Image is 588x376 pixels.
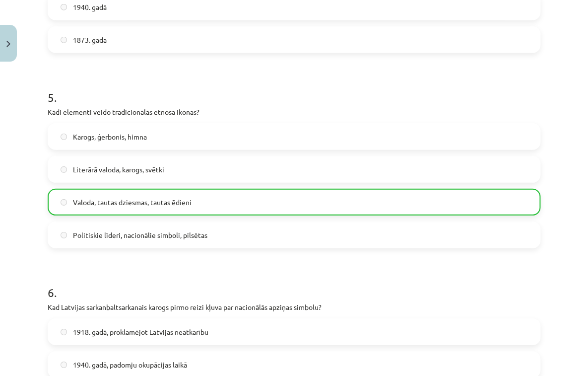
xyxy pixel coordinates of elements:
p: Kādi elementi veido tradicionālās etnosa ikonas? [48,107,540,117]
input: 1940. gadā [61,4,67,10]
img: icon-close-lesson-0947bae3869378f0d4975bcd49f059093ad1ed9edebbc8119c70593378902aed.svg [6,41,10,47]
span: 1918. gadā, proklamējot Latvijas neatkarību [73,327,208,337]
span: Politiskie līderi, nacionālie simboli, pilsētas [73,230,207,240]
input: Politiskie līderi, nacionālie simboli, pilsētas [61,232,67,238]
input: 1873. gadā [61,37,67,43]
span: Valoda, tautas dziesmas, tautas ēdieni [73,197,192,208]
span: 1940. gadā, padomju okupācijas laikā [73,360,187,370]
span: Literārā valoda, karogs, svētki [73,164,164,175]
p: Kad Latvijas sarkanbaltsarkanais karogs pirmo reizi kļuva par nacionālās apziņas simbolu? [48,302,540,312]
span: 1940. gadā [73,2,107,12]
h1: 5 . [48,73,540,104]
input: Literārā valoda, karogs, svētki [61,166,67,173]
input: Valoda, tautas dziesmas, tautas ēdieni [61,199,67,206]
span: 1873. gadā [73,35,107,45]
span: Karogs, ģerbonis, himna [73,132,147,142]
input: 1940. gadā, padomju okupācijas laikā [61,362,67,368]
input: 1918. gadā, proklamējot Latvijas neatkarību [61,329,67,335]
h1: 6 . [48,268,540,299]
input: Karogs, ģerbonis, himna [61,134,67,140]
